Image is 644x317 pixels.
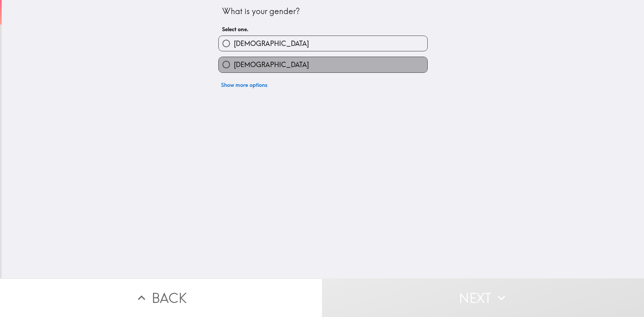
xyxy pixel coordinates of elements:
[234,60,309,69] span: [DEMOGRAPHIC_DATA]
[219,36,427,51] button: [DEMOGRAPHIC_DATA]
[234,39,309,48] span: [DEMOGRAPHIC_DATA]
[219,57,427,72] button: [DEMOGRAPHIC_DATA]
[218,78,270,92] button: Show more options
[322,278,644,317] button: Next
[222,25,424,33] h6: Select one.
[222,6,424,17] div: What is your gender?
